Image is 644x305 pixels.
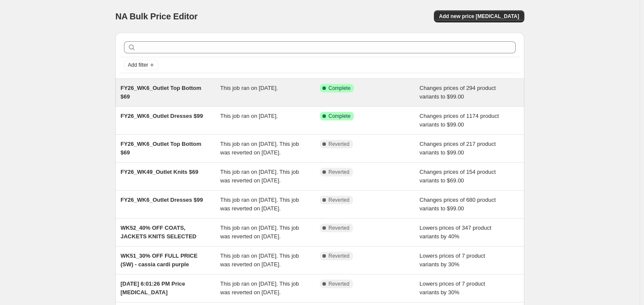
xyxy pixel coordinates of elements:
[121,85,201,100] span: FY26_WK6_Outlet Top Bottom $69
[220,169,299,184] span: This job ran on [DATE]. This job was reverted on [DATE].
[328,197,350,203] span: Reverted
[121,280,185,296] span: [DATE] 6:01:26 PM Price [MEDICAL_DATA]
[328,225,350,231] span: Reverted
[328,253,350,259] span: Reverted
[328,85,350,92] span: Complete
[115,12,198,21] span: NA Bulk Price Editor
[420,169,496,184] span: Changes prices of 154 product variants to $69.00
[328,141,350,148] span: Reverted
[220,141,299,156] span: This job ran on [DATE]. This job was reverted on [DATE].
[420,280,485,296] span: Lowers prices of 7 product variants by 30%
[328,280,350,287] span: Reverted
[220,280,299,296] span: This job ran on [DATE]. This job was reverted on [DATE].
[328,169,350,176] span: Reverted
[434,10,524,22] button: Add new price [MEDICAL_DATA]
[220,253,299,268] span: This job ran on [DATE]. This job was reverted on [DATE].
[121,253,198,268] span: WK51_30% OFF FULL PRICE (SW) - cassia cardi purple
[220,85,278,91] span: This job ran on [DATE].
[121,169,198,175] span: FY26_WK49_Outlet Knits $69
[420,197,496,212] span: Changes prices of 680 product variants to $99.00
[121,141,201,156] span: FY26_WK6_Outlet Top Bottom $69
[220,113,278,119] span: This job ran on [DATE].
[328,113,350,120] span: Complete
[220,225,299,240] span: This job ran on [DATE]. This job was reverted on [DATE].
[420,113,499,128] span: Changes prices of 1174 product variants to $99.00
[420,253,485,268] span: Lowers prices of 7 product variants by 30%
[121,225,196,240] span: WK52_40% OFF COATS, JACKETS KNITS SELECTED
[439,13,519,20] span: Add new price [MEDICAL_DATA]
[420,225,492,240] span: Lowers prices of 347 product variants by 40%
[124,60,158,70] button: Add filter
[121,197,203,203] span: FY26_WK6_Outlet Dresses $99
[220,197,299,212] span: This job ran on [DATE]. This job was reverted on [DATE].
[420,141,496,156] span: Changes prices of 217 product variants to $99.00
[121,113,203,119] span: FY26_WK6_Outlet Dresses $99
[420,85,496,100] span: Changes prices of 294 product variants to $99.00
[128,62,148,68] span: Add filter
